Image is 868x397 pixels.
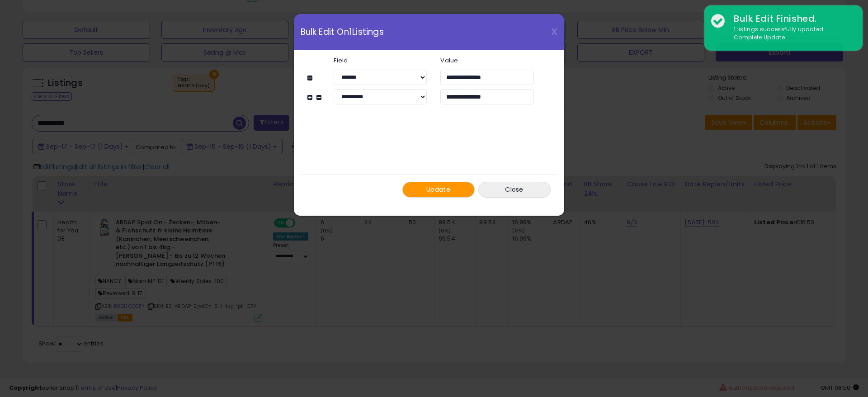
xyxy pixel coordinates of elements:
div: Bulk Edit Finished. [727,12,856,25]
label: Value [434,57,540,63]
span: X [551,25,557,38]
span: Update [426,185,450,194]
button: Close [478,182,551,198]
div: 1 listings successfully updated. [727,25,856,42]
u: Complete Update [734,33,785,41]
span: Bulk Edit On 1 Listings [301,28,384,36]
label: Field [327,57,434,63]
